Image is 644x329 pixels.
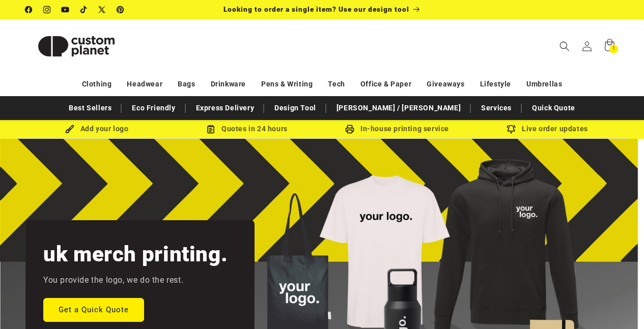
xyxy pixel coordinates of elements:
[593,280,644,329] iframe: Chat Widget
[178,75,195,93] a: Bags
[472,123,623,135] div: Live order updates
[360,75,411,93] a: Office & Paper
[480,75,511,93] a: Lifestyle
[64,99,117,117] a: Best Sellers
[82,75,112,93] a: Clothing
[476,99,517,117] a: Services
[43,273,183,288] p: You provide the logo, we do the rest.
[43,241,228,268] h2: uk merch printing.
[22,19,131,73] a: Custom Planet
[127,75,162,93] a: Headwear
[345,125,354,134] img: In-house printing
[223,5,409,13] span: Looking to order a single item? Use our design tool
[25,23,127,69] img: Custom Planet
[261,75,313,93] a: Pens & Writing
[269,99,321,117] a: Design Tool
[22,123,172,135] div: Add your logo
[427,75,464,93] a: Giveaways
[526,75,562,93] a: Umbrellas
[43,297,144,321] a: Get a Quick Quote
[553,35,576,57] summary: Search
[191,99,260,117] a: Express Delivery
[172,123,322,135] div: Quotes in 24 hours
[331,99,466,117] a: [PERSON_NAME] / [PERSON_NAME]
[328,75,345,93] a: Tech
[211,75,246,93] a: Drinkware
[65,125,74,134] img: Brush Icon
[507,125,516,134] img: Order updates
[527,99,580,117] a: Quick Quote
[612,45,615,53] span: 1
[206,125,215,134] img: Order Updates Icon
[322,123,472,135] div: In-house printing service
[127,99,180,117] a: Eco Friendly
